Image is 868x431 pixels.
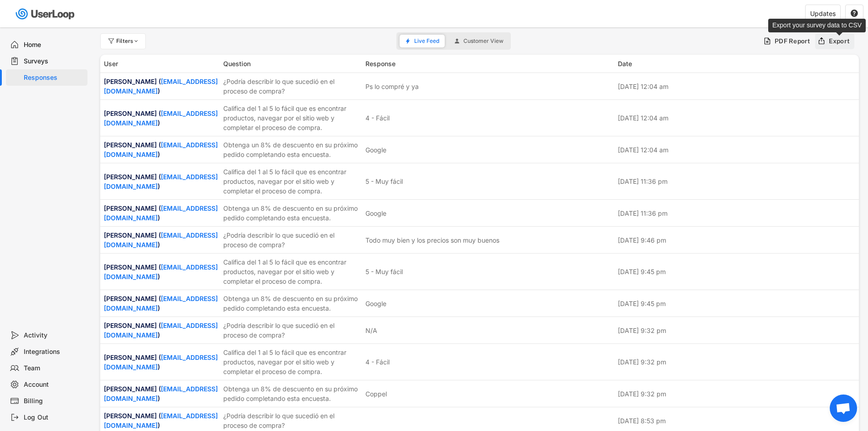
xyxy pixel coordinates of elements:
div: Todo muy bien y los precios son muy buenos [365,235,499,245]
div: Califica del 1 al 5 lo fácil que es encontrar productos, navegar por el sitio web y completar el ... [223,257,360,286]
div: Integrations [24,348,84,356]
a: [EMAIL_ADDRESS][DOMAIN_NAME] [104,385,218,402]
div: [PERSON_NAME] ( ) [104,384,218,403]
div: Obtenga un 8% de descuento en su próximo pedido completando esta encuesta. [223,384,360,403]
a: [EMAIL_ADDRESS][DOMAIN_NAME] [104,173,218,190]
div: [DATE] 9:32 pm [618,326,856,335]
div: Surveys [24,57,84,66]
div: [PERSON_NAME] ( ) [104,109,218,128]
div: [DATE] 12:04 am [618,145,856,155]
div: [DATE] 9:46 pm [618,235,856,245]
a: [EMAIL_ADDRESS][DOMAIN_NAME] [104,141,218,158]
div: [PERSON_NAME] ( ) [104,321,218,340]
div: 4 - Fácil [365,113,390,123]
div: ¿Podría describir lo que sucedió en el proceso de compra? [223,411,360,430]
div: Response [365,59,612,68]
span: Customer View [463,38,503,44]
div: [PERSON_NAME] ( ) [104,353,218,372]
div: Home [24,41,84,49]
div: [DATE] 11:36 pm [618,177,856,186]
div: N/A [365,326,377,335]
div: [DATE] 9:32 pm [618,357,856,367]
span: Live Feed [414,38,439,44]
div: [PERSON_NAME] ( ) [104,411,218,430]
div: Responses [24,73,84,82]
div: [DATE] 12:04 am [618,113,856,123]
div: Account [24,380,84,389]
a: [EMAIL_ADDRESS][DOMAIN_NAME] [104,295,218,312]
button: Customer View [449,35,509,47]
div: Obtenga un 8% de descuento en su próximo pedido completando esta encuesta. [223,203,360,223]
div: Log Out [24,413,84,422]
a: [EMAIL_ADDRESS][DOMAIN_NAME] [104,353,218,371]
div: Export [829,37,850,45]
div: Google [365,145,386,155]
div: [DATE] 8:53 pm [618,416,856,426]
div: Coppel [365,389,387,399]
div: [DATE] 9:45 pm [618,299,856,308]
div: Obtenga un 8% de descuento en su próximo pedido completando esta encuesta. [223,140,360,159]
text:  [851,9,858,17]
div: 5 - Muy fácil [365,267,403,276]
div: [PERSON_NAME] ( ) [104,294,218,313]
div: [DATE] 9:45 pm [618,267,856,276]
a: [EMAIL_ADDRESS][DOMAIN_NAME] [104,322,218,339]
div: [DATE] 11:36 pm [618,208,856,218]
div: Obtenga un 8% de descuento en su próximo pedido completando esta encuesta. [223,294,360,313]
a: [EMAIL_ADDRESS][DOMAIN_NAME] [104,109,218,127]
div: ¿Podría describir lo que sucedió en el proceso de compra? [223,321,360,340]
a: [EMAIL_ADDRESS][DOMAIN_NAME] [104,263,218,280]
div: [PERSON_NAME] ( ) [104,203,218,223]
div: [PERSON_NAME] ( ) [104,77,218,96]
div: 5 - Muy fácil [365,177,403,186]
div: [PERSON_NAME] ( ) [104,172,218,191]
div: ¿Podría describir lo que sucedió en el proceso de compra? [223,230,360,249]
div: [DATE] 9:32 pm [618,389,856,399]
div: [PERSON_NAME] ( ) [104,140,218,159]
a: [EMAIL_ADDRESS][DOMAIN_NAME] [104,204,218,222]
img: userloop-logo-01.svg [14,5,78,23]
div: [PERSON_NAME] ( ) [104,262,218,281]
a: Bate-papo aberto [830,395,857,422]
button:  [850,10,858,18]
div: [PERSON_NAME] ( ) [104,230,218,249]
div: Date [618,59,856,68]
div: Activity [24,331,84,340]
div: 4 - Fácil [365,357,390,367]
div: Ps lo compré y ya [365,82,419,91]
div: PDF Report [775,37,811,45]
div: Califica del 1 al 5 lo fácil que es encontrar productos, navegar por el sitio web y completar el ... [223,167,360,196]
div: Filters [116,38,140,44]
div: Billing [24,397,84,405]
div: User [104,59,218,68]
div: ¿Podría describir lo que sucedió en el proceso de compra? [223,77,360,96]
div: Updates [810,10,836,17]
a: [EMAIL_ADDRESS][DOMAIN_NAME] [104,231,218,249]
div: Google [365,299,386,308]
div: Google [365,208,386,218]
button: Live Feed [400,35,445,47]
div: [DATE] 12:04 am [618,82,856,91]
div: Question [223,59,360,68]
div: Califica del 1 al 5 lo fácil que es encontrar productos, navegar por el sitio web y completar el ... [223,104,360,132]
div: Team [24,364,84,373]
div: Califica del 1 al 5 lo fácil que es encontrar productos, navegar por el sitio web y completar el ... [223,348,360,376]
a: [EMAIL_ADDRESS][DOMAIN_NAME] [104,78,218,95]
a: [EMAIL_ADDRESS][DOMAIN_NAME] [104,412,218,429]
